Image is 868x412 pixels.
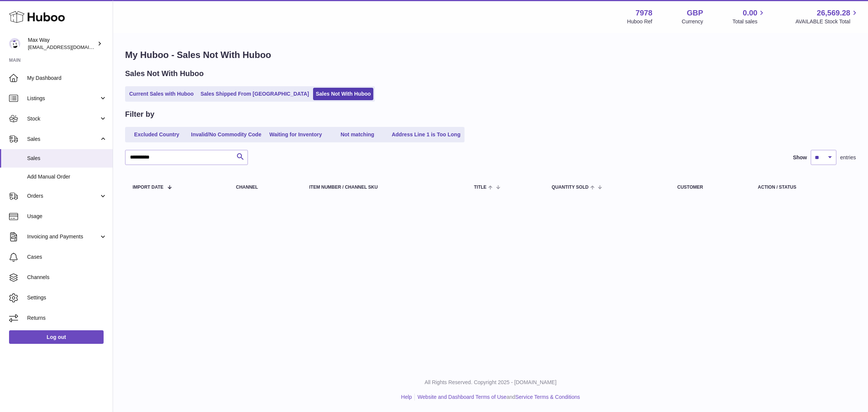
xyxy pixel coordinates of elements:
span: 26,569.28 [817,8,850,18]
div: Currency [682,18,703,25]
span: Cases [27,253,107,261]
div: Huboo Ref [627,18,653,25]
a: 0.00 Total sales [732,8,766,25]
span: [EMAIL_ADDRESS][DOMAIN_NAME] [28,44,111,50]
a: Service Terms & Conditions [515,394,580,400]
span: Listings [27,95,99,102]
div: Max Way [28,37,96,51]
span: Orders [27,192,99,200]
span: Import date [133,185,164,190]
div: Action / Status [758,185,848,190]
img: Max@LongevityBox.co.uk [9,38,20,49]
li: and [415,394,580,401]
strong: 7978 [636,8,653,18]
div: Channel [236,185,294,190]
a: Website and Dashboard Terms of Use [417,394,506,400]
span: AVAILABLE Stock Total [795,18,859,25]
h2: Sales Not With Huboo [125,69,204,79]
p: All Rights Reserved. Copyright 2025 - [DOMAIN_NAME] [119,379,862,386]
a: Help [401,394,412,400]
span: My Dashboard [27,75,107,82]
h1: My Huboo - Sales Not With Huboo [125,49,856,61]
a: Sales Not With Huboo [313,88,373,100]
span: Sales [27,155,107,162]
span: Usage [27,213,107,220]
a: Waiting for Inventory [266,128,326,141]
span: Sales [27,136,99,143]
strong: GBP [687,8,703,18]
a: 26,569.28 AVAILABLE Stock Total [795,8,859,25]
label: Show [793,154,807,161]
span: Channels [27,274,107,281]
span: entries [840,154,856,161]
a: Current Sales with Huboo [127,88,196,100]
a: Log out [9,330,104,344]
span: Title [474,185,486,190]
h2: Filter by [125,109,154,119]
a: Address Line 1 is Too Long [389,128,463,141]
span: 0.00 [743,8,758,18]
span: Returns [27,314,107,322]
div: Customer [677,185,743,190]
span: Quantity Sold [552,185,588,190]
span: Stock [27,115,99,122]
div: Item Number / Channel SKU [309,185,459,190]
span: Total sales [732,18,766,25]
span: Invoicing and Payments [27,233,99,240]
a: Sales Shipped From [GEOGRAPHIC_DATA] [198,88,312,100]
a: Invalid/No Commodity Code [188,128,264,141]
span: Add Manual Order [27,173,107,180]
span: Settings [27,294,107,301]
a: Not matching [327,128,388,141]
a: Excluded Country [127,128,187,141]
